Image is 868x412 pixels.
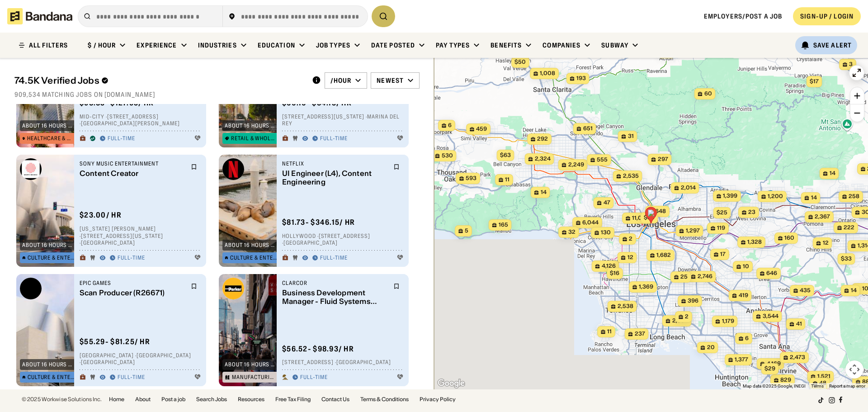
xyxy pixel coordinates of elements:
[597,156,608,164] span: 555
[819,379,826,387] span: 48
[282,113,403,127] div: [STREET_ADDRESS][US_STATE] · Marina del Rey
[80,211,122,220] div: $ 23.00 / hr
[541,189,547,196] span: 14
[811,384,824,388] a: Terms (opens in new tab)
[535,155,551,163] span: 2,324
[448,122,452,129] span: 6
[766,270,777,277] span: 646
[118,255,145,262] div: Full-time
[80,352,201,366] div: [GEOGRAPHIC_DATA] · [GEOGRAPHIC_DATA] · [GEOGRAPHIC_DATA]
[704,90,712,98] span: 60
[745,335,749,342] span: 6
[118,374,145,381] div: Full-time
[275,397,311,402] a: Free Tax Filing
[763,313,778,320] span: 3,544
[28,374,75,380] div: Culture & Entertainment
[723,192,737,200] span: 1,399
[767,360,781,368] span: 4,169
[655,208,666,215] span: 648
[88,41,116,49] div: $ / hour
[238,397,264,402] a: Resources
[810,78,819,85] span: $17
[607,328,612,336] span: 11
[282,160,388,167] div: Netflix
[436,378,466,389] a: Open this area in Google Maps (opens a new window)
[717,224,725,232] span: 119
[436,41,470,49] div: Pay Types
[623,172,639,180] span: 2,535
[704,12,782,20] a: Employers/Post a job
[222,158,244,180] img: Netflix logo
[321,397,349,402] a: Contact Us
[282,279,388,287] div: CLARCOR
[300,374,328,381] div: Full-time
[542,41,580,49] div: Companies
[465,227,468,235] span: 5
[540,70,555,77] span: 1,008
[330,76,352,85] div: /hour
[747,238,762,246] span: 1,328
[635,330,645,338] span: 237
[282,344,354,354] div: $ 56.52 - $98.93 / hr
[80,169,185,178] div: Content Creator
[780,376,791,384] span: 829
[500,152,511,158] span: $63
[22,123,75,128] div: about 16 hours ago
[632,214,649,222] span: 11,063
[604,199,610,207] span: 47
[196,397,227,402] a: Search Jobs
[811,194,817,202] span: 14
[20,158,42,180] img: Sony Music Entertainment logo
[583,125,593,133] span: 651
[685,313,689,321] span: 2
[230,255,277,260] div: Culture & Entertainment
[7,8,72,24] img: Bandana logotype
[829,384,865,388] a: Report a map error
[80,337,150,346] div: $ 55.29 - $81.25 / hr
[845,360,863,379] button: Map camera controls
[602,262,616,270] span: 4,126
[841,255,852,262] span: $33
[813,41,852,49] div: Save Alert
[161,397,185,402] a: Post a job
[282,218,355,227] div: $ 81.73 - $346.15 / hr
[601,41,628,49] div: Subway
[764,365,775,372] span: $29
[466,175,476,182] span: 593
[491,41,522,49] div: Benefits
[28,255,75,260] div: Culture & Entertainment
[420,397,456,402] a: Privacy Policy
[688,297,698,305] span: 396
[22,242,75,248] div: about 16 hours ago
[748,208,755,216] span: 23
[639,283,653,291] span: 1,369
[576,75,586,82] span: 193
[815,213,830,221] span: 2,367
[232,374,277,380] div: Manufacturing
[360,397,409,402] a: Terms & Conditions
[371,41,415,49] div: Date Posted
[80,289,185,297] div: Scan Producer (R26671)
[672,317,688,325] span: 2,362
[109,397,124,402] a: Home
[817,373,830,380] span: 1,521
[225,123,277,128] div: about 16 hours ago
[436,378,466,389] img: Google
[790,354,805,361] span: 2,473
[222,278,244,299] img: CLARCOR logo
[537,135,548,143] span: 292
[618,303,633,310] span: 2,538
[610,270,619,276] span: $16
[800,12,854,20] div: SIGN-UP / LOGIN
[830,170,835,177] span: 14
[720,251,726,258] span: 17
[743,384,806,388] span: Map data ©2025 Google, INEGI
[282,289,388,306] div: Business Development Manager - Fluid Systems Division ([GEOGRAPHIC_DATA])
[644,214,655,221] span: $59
[698,273,712,280] span: 2,746
[442,152,453,160] span: 530
[231,136,277,141] div: Retail & Wholesale
[29,42,68,48] div: ALL FILTERS
[22,397,102,402] div: © 2025 Workwise Solutions Inc.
